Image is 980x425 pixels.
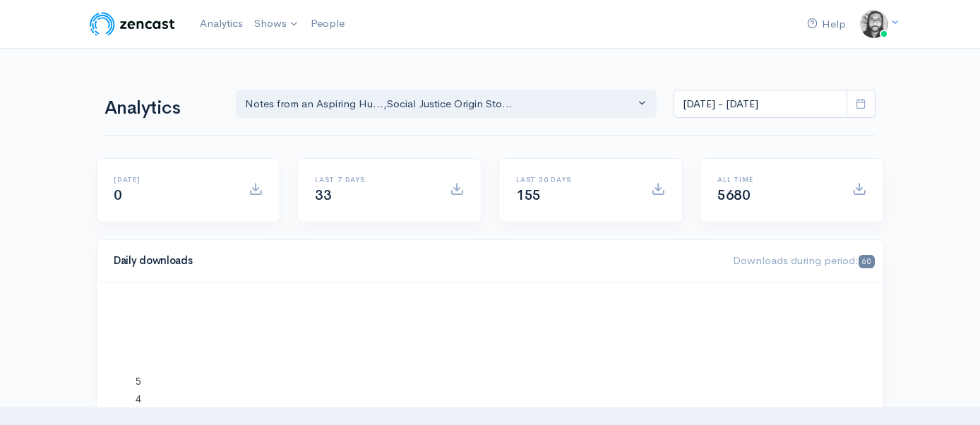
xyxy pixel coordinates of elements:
span: 5680 [717,186,750,204]
iframe: gist-messenger-bubble-iframe [932,377,966,411]
span: 60 [859,255,875,268]
a: People [305,8,350,39]
a: Shows [249,8,305,40]
a: Help [801,9,851,40]
text: 4 [136,393,141,404]
button: Notes from an Aspiring Hu..., Social Justice Origin Sto... [236,90,657,119]
img: ZenCast Logo [88,10,177,38]
span: Downloads during period: [733,253,875,267]
text: 5 [136,376,141,387]
span: 33 [315,186,331,204]
h1: Analytics [104,98,219,119]
h6: [DATE] [114,176,232,184]
input: analytics date range selector [674,90,847,119]
img: ... [860,10,888,38]
span: 155 [516,186,541,204]
div: Notes from an Aspiring Hu... , Social Justice Origin Sto... [245,96,635,112]
h6: All time [717,176,835,184]
a: Analytics [194,8,249,39]
h6: Last 30 days [516,176,634,184]
h6: Last 7 days [315,176,433,184]
span: 0 [114,186,122,204]
h4: Daily downloads [114,255,716,267]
